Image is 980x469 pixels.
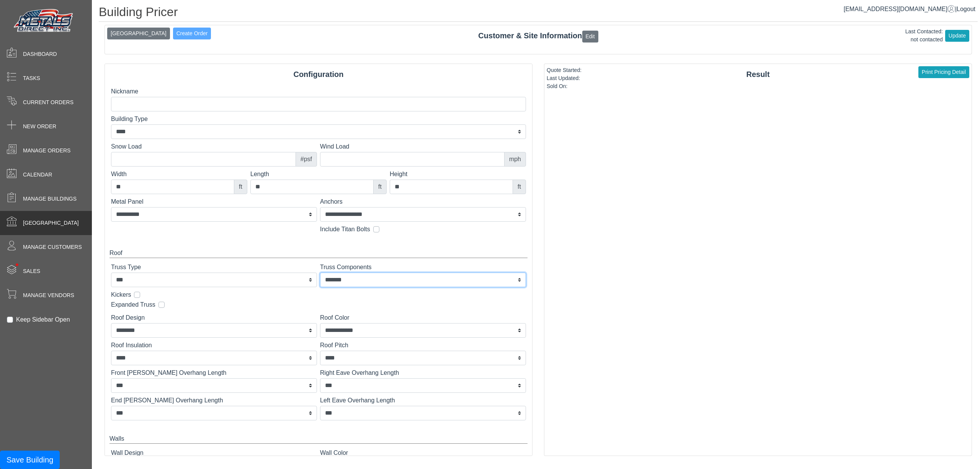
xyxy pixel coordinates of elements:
div: Customer & Site Information [105,30,972,42]
label: Width [111,170,247,179]
label: Snow Load [111,142,317,151]
div: ft [513,180,526,194]
label: Length [250,170,387,179]
label: Keep Sidebar Open [16,315,70,324]
label: Kickers [111,290,131,299]
label: Wall Color [320,448,526,458]
label: Front [PERSON_NAME] Overhang Length [111,368,317,377]
button: [GEOGRAPHIC_DATA] [107,28,170,39]
label: Truss Type [111,263,317,272]
button: Create Order [173,28,211,39]
div: | [844,5,975,14]
label: Expanded Truss [111,300,155,309]
span: New Order [23,123,56,131]
label: Metal Panel [111,197,317,206]
h1: Building Pricer [99,5,978,22]
div: Configuration [105,69,532,80]
span: Manage Vendors [23,291,74,299]
div: Last Updated: [547,74,581,82]
span: Tasks [23,74,40,82]
span: Sales [23,267,40,275]
span: Calendar [23,171,52,179]
label: Right Eave Overhang Length [320,368,526,377]
label: Wall Design [111,448,317,458]
div: Sold On: [547,82,581,90]
label: Wind Load [320,142,526,151]
div: Roof [109,248,528,258]
span: [GEOGRAPHIC_DATA] [23,219,79,227]
label: Nickname [111,87,526,96]
span: Dashboard [23,50,57,58]
label: Roof Design [111,313,317,322]
div: mph [504,152,526,167]
span: Manage Buildings [23,195,77,203]
div: Walls [109,434,528,444]
label: Truss Components [320,263,526,272]
span: Manage Customers [23,243,82,251]
div: ft [373,180,387,194]
label: Left Eave Overhang Length [320,396,526,405]
a: [EMAIL_ADDRESS][DOMAIN_NAME] [844,6,955,12]
label: Anchors [320,197,526,206]
label: Roof Pitch [320,341,526,350]
button: Update [945,30,969,42]
label: Building Type [111,114,526,124]
span: Manage Orders [23,147,70,155]
img: Metals Direct Inc Logo [11,7,77,35]
button: Print Pricing Detail [918,66,969,78]
div: #psf [296,152,317,167]
span: • [7,252,27,277]
div: Last Contacted: not contacted [905,28,943,44]
div: Result [544,69,972,80]
span: Logout [957,6,975,12]
label: Include Titan Bolts [320,225,370,234]
div: ft [234,180,247,194]
label: Height [390,170,526,179]
div: Quote Started: [547,66,581,74]
label: Roof Color [320,313,526,322]
label: End [PERSON_NAME] Overhang Length [111,396,317,405]
span: Current Orders [23,98,73,106]
label: Roof Insulation [111,341,317,350]
button: Edit [582,31,598,42]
